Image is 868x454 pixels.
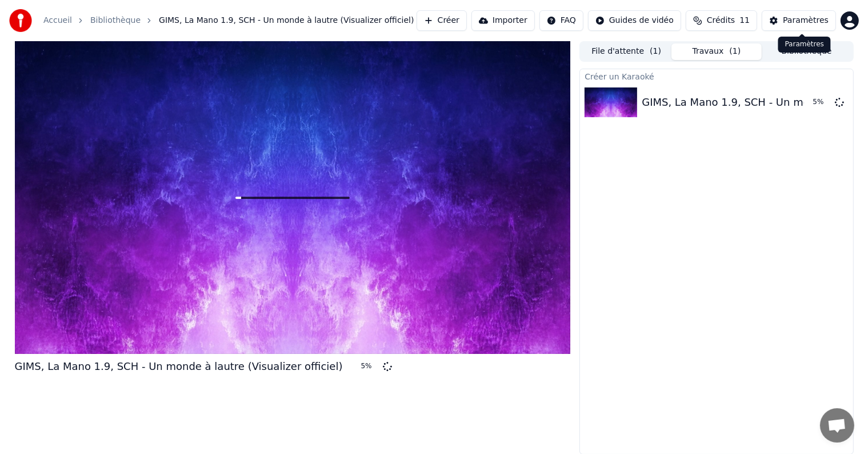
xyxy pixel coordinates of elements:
[15,359,343,375] div: GIMS, La Mano 1.9, SCH - Un monde à lautre (Visualizer officiel)
[90,15,141,26] a: Bibliothèque
[686,10,757,31] button: Crédits11
[471,10,535,31] button: Importer
[159,15,414,26] span: GIMS, La Mano 1.9, SCH - Un monde à lautre (Visualizer officiel)
[580,69,853,83] div: Créer un Karaoké
[361,362,378,371] div: 5 %
[762,43,852,60] button: Bibliothèque
[588,10,681,31] button: Guides de vidéo
[707,15,735,26] span: Crédits
[43,15,414,26] nav: breadcrumb
[9,9,32,32] img: youka
[43,15,72,26] a: Accueil
[650,46,661,57] span: ( 1 )
[778,37,831,53] div: Paramètres
[417,10,467,31] button: Créer
[820,408,854,443] div: Ouvrir le chat
[581,43,671,60] button: File d'attente
[783,15,829,26] div: Paramètres
[739,15,750,26] span: 11
[729,46,741,57] span: ( 1 )
[671,43,762,60] button: Travaux
[762,10,836,31] button: Paramètres
[813,98,830,107] div: 5 %
[539,10,583,31] button: FAQ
